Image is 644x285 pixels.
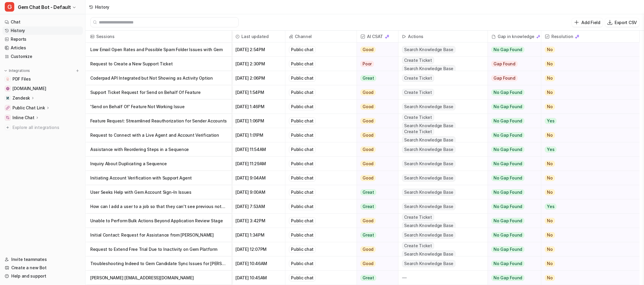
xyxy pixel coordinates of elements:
[90,185,227,199] p: User Seeks Help with Gem Account Sign-In Issues
[234,157,283,171] span: [DATE] 11:29AM
[289,103,316,110] div: Public chat
[360,189,376,195] span: Great
[360,147,376,152] span: Good
[488,142,537,157] button: No Gap Found
[90,157,227,171] p: Inquiry About Duplicating a Sequence
[357,85,395,100] button: Good
[545,61,555,67] span: No
[491,47,524,53] span: No Gap Found
[545,47,555,53] span: No
[402,251,455,258] span: Search Knowledge Base
[234,256,283,271] span: [DATE] 10:46AM
[12,105,45,111] p: Public Chat Link
[402,103,455,110] span: Search Knowledge Base
[90,271,227,285] p: [PERSON_NAME] [EMAIL_ADDRESS][DOMAIN_NAME]
[491,89,524,95] span: No Gap Found
[402,75,434,82] span: Create Ticket
[234,228,283,242] span: [DATE] 1:34PM
[488,214,537,228] button: No Gap Found
[408,31,423,42] h2: Actions
[541,71,631,85] button: No
[289,203,316,210] div: Public chat
[289,46,316,53] div: Public chat
[402,46,455,53] span: Search Knowledge Base
[545,118,556,124] span: Yes
[491,161,524,167] span: No Gap Found
[488,199,537,214] button: No Gap Found
[289,146,316,153] div: Public chat
[90,199,227,214] p: How can I add a user to a job so that they can't see previous notes, etc?
[12,86,46,92] span: [DOMAIN_NAME]
[6,77,10,81] img: PDF Files
[6,116,10,119] img: Inline Chat
[488,85,537,100] button: No Gap Found
[491,189,524,195] span: No Gap Found
[491,132,524,138] span: No Gap Found
[402,122,455,129] span: Search Knowledge Base
[541,114,631,128] button: Yes
[357,71,395,85] button: Great
[357,199,395,214] button: Great
[234,271,283,285] span: [DATE] 10:45AM
[572,18,602,27] button: Add Field
[545,189,555,195] span: No
[2,68,32,74] button: Integrations
[289,260,316,267] div: Public chat
[2,264,83,272] a: Create a new Bot
[360,204,376,210] span: Great
[357,128,395,142] button: Good
[541,42,631,57] button: No
[289,89,316,96] div: Public chat
[360,261,376,267] span: Good
[402,189,455,196] span: Search Knowledge Base
[360,89,376,95] span: Good
[12,95,30,101] p: Zendesk
[541,242,631,256] button: No
[488,185,537,199] button: No Gap Found
[491,61,518,67] span: Gap Found
[360,132,376,138] span: Good
[90,57,227,71] p: Request to Create a New Support Ticket
[12,76,31,82] span: PDF Files
[488,128,537,142] button: No Gap Found
[234,57,283,71] span: [DATE] 2:30PM
[234,71,283,85] span: [DATE] 2:06PM
[488,271,537,285] button: No Gap Found
[541,100,631,114] button: No
[541,85,631,100] button: No
[605,18,639,27] button: Export CSV
[2,123,83,132] a: Explore all integrations
[488,57,537,71] button: Gap Found
[488,42,537,57] button: No Gap Found
[402,136,455,144] span: Search Knowledge Base
[2,272,83,280] a: Help and support
[357,142,395,157] button: Good
[545,275,555,281] span: No
[6,87,10,90] img: status.gem.com
[90,214,227,228] p: Unable to Perform Bulk Actions Beyond Application Review Stage
[488,71,537,85] button: Gap Found
[360,218,376,224] span: Good
[488,171,537,185] button: No Gap Found
[402,242,434,249] span: Create Ticket
[360,232,376,238] span: Great
[234,42,283,57] span: [DATE] 2:54PM
[541,185,631,199] button: No
[357,57,395,71] button: Poor
[357,171,395,185] button: Good
[545,175,555,181] span: No
[402,222,455,229] span: Search Knowledge Base
[357,256,395,271] button: Good
[4,69,8,73] img: expand menu
[491,118,524,124] span: No Gap Found
[360,246,376,252] span: Good
[234,242,283,256] span: [DATE] 12:07PM
[88,31,229,42] span: Sessions
[491,175,524,181] span: No Gap Found
[90,128,227,142] p: Request to Connect with a Live Agent and Account Verification
[488,242,537,256] button: No Gap Found
[357,271,395,285] button: Great
[545,204,556,210] span: Yes
[541,171,631,185] button: No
